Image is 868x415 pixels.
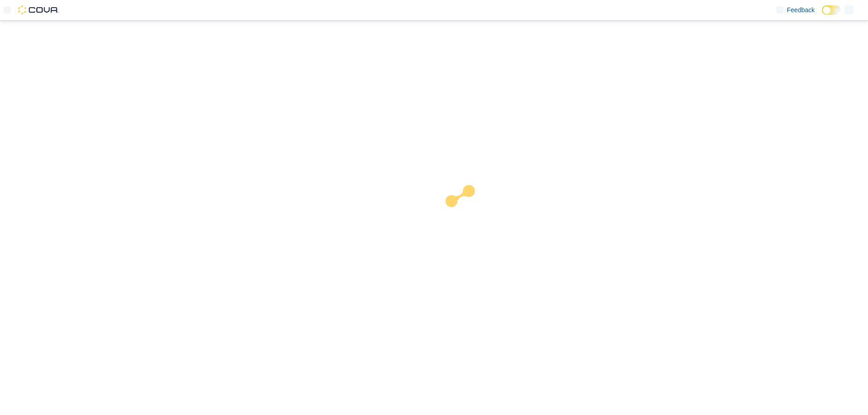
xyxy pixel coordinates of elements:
img: Cova [18,5,59,14]
a: Feedback [773,1,818,19]
input: Dark Mode [822,5,841,15]
img: cova-loader [434,178,502,246]
span: Feedback [787,5,815,14]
